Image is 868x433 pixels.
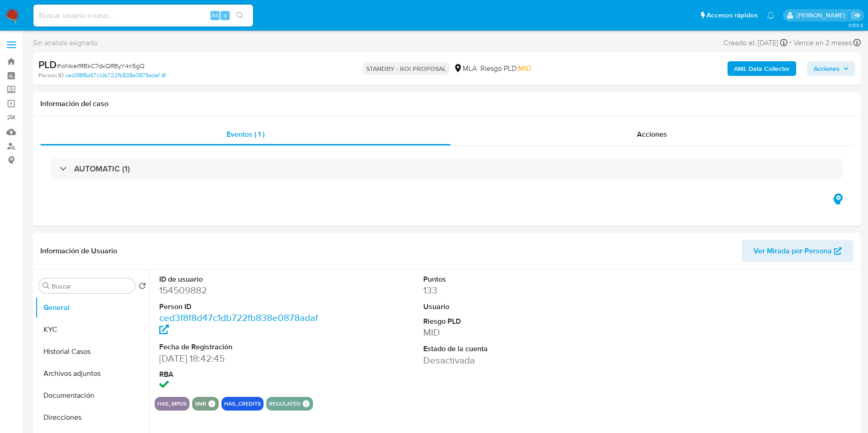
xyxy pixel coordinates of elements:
[224,11,226,20] span: s
[159,311,318,337] a: ced3f8f8d47c1db722fb838e0878adaf
[65,71,166,80] a: ced3f8f8d47c1db722fb838e0878adaf
[40,99,853,108] h1: Información del caso
[423,316,590,326] dt: Riesgo PLD
[754,240,832,262] span: Ver Mirada por Persona
[231,9,249,22] button: search-icon
[706,11,758,20] span: Accesos rápidos
[51,158,842,179] div: AUTOMATIC (1)
[362,62,450,75] p: STANDBY - ROI PROPOSAL
[269,402,301,406] button: regulated
[35,297,150,319] button: General
[74,164,130,174] h3: AUTOMATIC (1)
[423,344,590,354] dt: Estado de la cuenta
[157,402,187,406] button: has_mpos
[35,341,150,363] button: Historial Casos
[423,284,590,297] dd: 133
[38,71,64,80] b: Person ID
[797,11,848,20] p: rocio.garcia@mercadolibre.com
[453,64,477,74] div: MLA
[423,274,590,284] dt: Puntos
[852,11,861,20] a: Salir
[789,37,792,49] span: -
[742,240,853,262] button: Ver Mirada por Persona
[807,61,855,76] button: Acciones
[480,64,531,74] span: Riesgo PLD:
[35,363,150,385] button: Archivos adjuntos
[35,406,150,428] button: Direcciones
[33,10,253,21] input: Buscar usuario o caso...
[159,342,326,352] dt: Fecha de Registración
[423,326,590,339] dd: MID
[734,61,790,76] b: AML Data Collector
[35,319,150,341] button: KYC
[793,38,852,48] span: Vence en 2 meses
[767,11,775,19] a: Notificaciones
[159,274,326,284] dt: ID de usuario
[723,37,787,49] div: Creado el: [DATE]
[159,302,326,312] dt: Person ID
[38,57,57,72] b: PLD
[159,352,326,365] dd: [DATE] 18:42:45
[423,302,590,312] dt: Usuario
[43,282,50,289] button: Buscar
[195,402,206,406] button: smb
[728,61,796,76] button: AML Data Collector
[35,385,150,406] button: Documentación
[33,38,97,48] span: Sin analista asignado
[211,11,219,20] span: Alt
[40,246,117,256] h1: Información de Usuario
[518,63,531,74] span: MID
[637,129,667,139] span: Acciones
[52,282,131,290] input: Buscar
[139,282,146,292] button: Volver al orden por defecto
[423,354,590,367] dd: Desactivada
[814,61,840,76] span: Acciones
[224,402,261,406] button: has_credits
[57,61,145,70] span: # ioNkeifRBkC7dkQRByY4n5gQ
[159,369,326,380] dt: RBA
[226,129,264,139] span: Eventos ( 1 )
[159,284,326,297] dd: 154509882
